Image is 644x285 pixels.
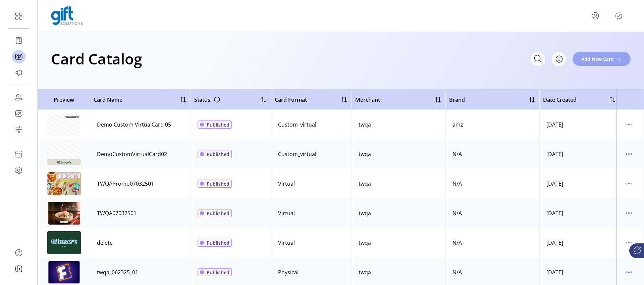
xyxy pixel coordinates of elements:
div: N/A [452,239,462,247]
div: Custom_virtual [278,150,316,158]
span: Published [207,269,229,276]
div: twqa [359,180,371,188]
button: menu [590,10,601,21]
div: N/A [452,180,462,188]
div: DemoCustomVirtualCard02 [97,150,167,158]
td: [DATE] [539,228,620,257]
div: twqa [359,268,371,276]
div: delete [97,239,113,247]
div: Virtual [278,209,295,217]
span: Brand [449,96,465,104]
input: Search [531,52,545,66]
div: TWQA07032501 [97,209,137,217]
span: Merchant [355,96,380,104]
div: Demo Custom VirtualCard 05 [97,121,171,129]
button: Filter Button [552,52,566,66]
button: menu [624,237,634,248]
img: preview [47,113,81,136]
img: preview [47,261,81,284]
img: preview [47,143,81,165]
div: N/A [452,268,462,276]
button: Add New Card [573,52,631,66]
span: Published [207,121,229,128]
button: menu [624,267,634,278]
td: [DATE] [539,169,620,198]
td: [DATE] [539,110,620,139]
img: preview [47,172,81,195]
span: Add New Card [581,55,614,62]
td: [DATE] [539,139,620,169]
button: menu [624,149,634,159]
button: menu [624,178,634,189]
div: twqa [359,239,371,247]
div: twqa [359,150,371,158]
div: twqa [359,209,371,217]
img: logo [51,6,83,25]
button: Publisher Panel [613,10,624,21]
div: Physical [278,268,299,276]
span: Published [207,210,229,217]
span: Published [207,239,229,246]
div: Virtual [278,239,295,247]
div: Custom_virtual [278,121,316,129]
h1: Card Catalog [51,47,142,70]
td: [DATE] [539,198,620,228]
img: preview [47,202,81,225]
span: Card Name [94,96,122,104]
div: twqa_062325_01 [97,268,138,276]
div: N/A [452,150,462,158]
div: N/A [452,209,462,217]
div: twqa [359,121,371,129]
span: Preview [41,96,87,104]
button: menu [624,119,634,130]
div: TWQAPromo07032501 [97,180,154,188]
span: Published [207,151,229,158]
button: menu [624,208,634,219]
span: Card Format [275,96,307,104]
span: Published [207,180,229,187]
img: preview [47,231,81,254]
div: Status [194,94,221,105]
div: Virtual [278,180,295,188]
span: Date Created [543,96,577,104]
div: amz [452,121,463,129]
